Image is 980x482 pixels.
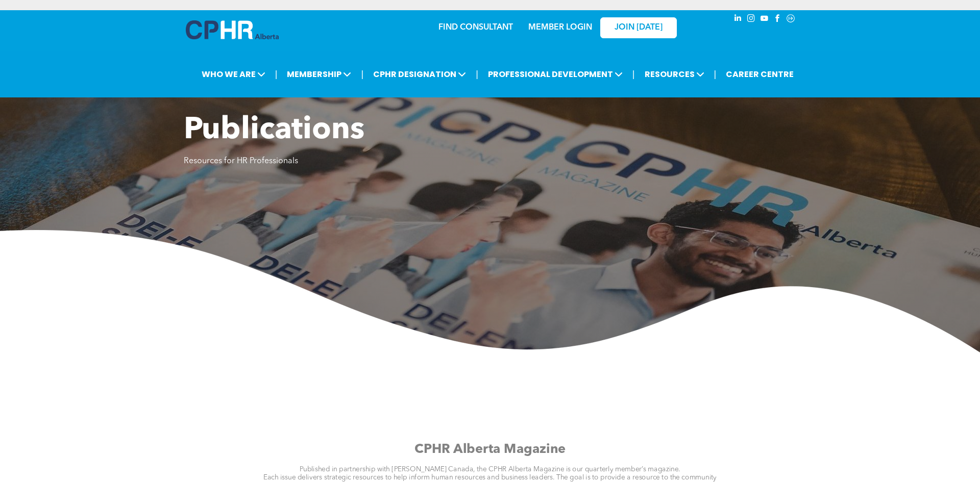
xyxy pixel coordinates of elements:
[184,157,298,165] span: Resources for HR Professionals
[414,443,566,455] span: CPHR Alberta Magazine
[745,13,756,27] a: instagram
[785,13,796,27] a: Social network
[485,65,626,84] span: PROFESSIONAL DEVELOPMENT
[284,65,354,84] span: MEMBERSHIP
[642,65,707,84] span: RESOURCES
[186,20,279,39] img: A blue and white logo for cp alberta
[714,64,717,85] li: |
[632,64,635,85] li: |
[615,23,663,33] span: JOIN [DATE]
[600,17,677,38] a: JOIN [DATE]
[772,13,783,27] a: facebook
[723,65,797,84] a: CAREER CENTRE
[361,64,363,85] li: |
[732,13,743,27] a: linkedin
[758,13,770,27] a: youtube
[300,466,680,473] span: Published in partnership with [PERSON_NAME] Canada, the CPHR Alberta Magazine is our quarterly me...
[438,23,513,32] a: FIND CONSULTANT
[528,23,592,32] a: MEMBER LOGIN
[370,65,469,84] span: CPHR DESIGNATION
[275,64,278,85] li: |
[199,65,268,84] span: WHO WE ARE
[184,115,364,146] span: Publications
[476,64,478,85] li: |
